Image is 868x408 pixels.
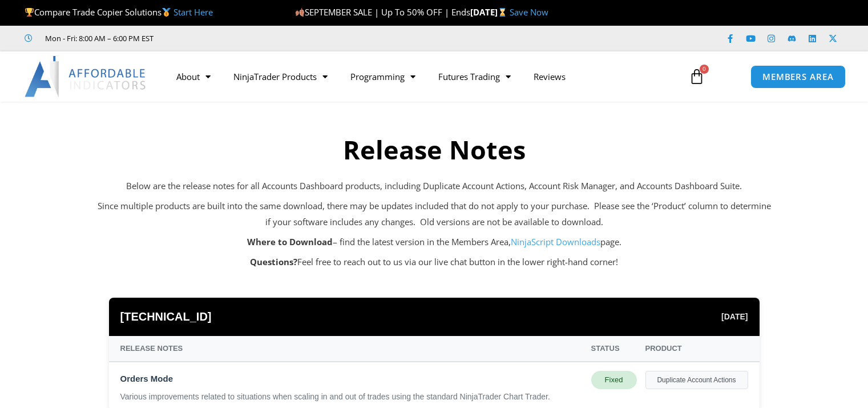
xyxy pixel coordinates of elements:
[339,63,427,90] a: Programming
[522,63,577,90] a: Reviews
[645,342,748,355] div: Product
[25,56,147,97] img: LogoAI | Affordable Indicators – NinjaTrader
[510,6,548,18] a: Save Now
[295,6,470,18] span: SEPTEMBER SALE | Up To 50% OFF | Ends
[165,63,222,90] a: About
[700,65,709,74] span: 0
[173,6,213,18] a: Start Here
[98,234,771,250] p: – find the latest version in the Members Area, page.
[427,63,522,90] a: Futures Trading
[120,306,212,327] span: [TECHNICAL_ID]
[98,133,771,167] h2: Release Notes
[25,6,213,18] span: Compare Trade Copier Solutions
[721,309,748,324] span: [DATE]
[169,33,341,44] iframe: Customer reviews powered by Trustpilot
[296,8,304,17] img: 🍂
[591,342,637,355] div: Status
[98,254,771,270] p: Feel free to reach out to us via our live chat button in the lower right-hand corner!
[247,236,333,247] strong: Where to Download
[750,65,846,89] a: MEMBERS AREA
[591,371,637,389] div: Fixed
[162,8,171,17] img: 🥇
[25,8,34,17] img: 🏆
[762,73,834,81] span: MEMBERS AREA
[98,178,771,194] p: Below are the release notes for all Accounts Dashboard products, including Duplicate Account Acti...
[120,342,583,355] div: Release Notes
[498,8,507,17] img: ⌛
[511,236,600,247] a: NinjaScript Downloads
[645,371,748,389] div: Duplicate Account Actions
[120,391,583,403] div: Various improvements related to situations when scaling in and out of trades using the standard N...
[250,256,297,267] strong: Questions?
[470,6,510,18] strong: [DATE]
[98,198,771,230] p: Since multiple products are built into the same download, there may be updates included that do n...
[120,371,583,387] div: Orders Mode
[672,60,722,93] a: 0
[222,63,339,90] a: NinjaTrader Products
[165,63,677,90] nav: Menu
[42,31,154,45] span: Mon - Fri: 8:00 AM – 6:00 PM EST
